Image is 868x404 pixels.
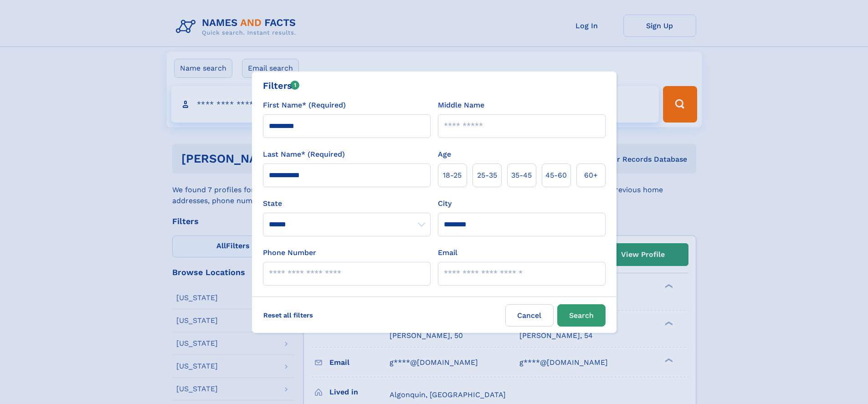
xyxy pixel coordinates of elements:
[584,170,598,181] span: 60+
[438,247,457,258] label: Email
[438,198,452,209] label: City
[263,247,316,258] label: Phone Number
[438,100,484,111] label: Middle Name
[263,198,431,209] label: State
[477,170,497,181] span: 25‑35
[438,149,451,160] label: Age
[257,304,319,326] label: Reset all filters
[511,170,532,181] span: 35‑45
[557,304,606,327] button: Search
[263,100,346,111] label: First Name* (Required)
[443,170,462,181] span: 18‑25
[505,304,554,327] label: Cancel
[263,79,300,92] div: Filters
[263,149,345,160] label: Last Name* (Required)
[545,170,567,181] span: 45‑60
